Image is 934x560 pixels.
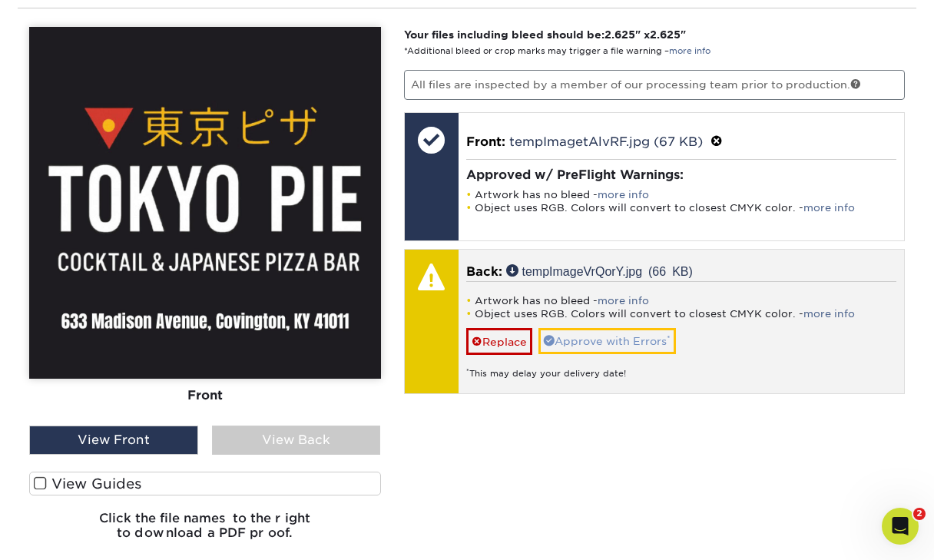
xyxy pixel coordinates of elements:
a: more info [598,189,649,200]
div: View Back [212,426,381,455]
li: Artwork has no bleed - [466,188,897,201]
label: View Guides [29,472,381,495]
a: more info [803,202,855,214]
div: This may delay your delivery date! [466,355,897,380]
a: Approve with Errors* [538,328,676,354]
span: Back: [466,264,502,279]
a: Replace [466,328,532,355]
h4: Approved w/ PreFlight Warnings: [466,167,897,182]
span: 2.625 [604,28,635,41]
span: Front: [466,134,505,149]
a: tempImagetAlvRF.jpg (67 KB) [509,134,703,149]
a: tempImageVrQorY.jpg (66 KB) [506,264,693,277]
li: Artwork has no bleed - [466,294,897,307]
h6: Click the file names to the right to download a PDF proof. [29,511,381,552]
li: Object uses RGB. Colors will convert to closest CMYK color. - [466,201,897,214]
li: Object uses RGB. Colors will convert to closest CMYK color. - [466,307,897,320]
strong: Your files including bleed should be: " x " [404,28,686,41]
iframe: Intercom live chat [882,508,919,545]
a: more info [669,46,710,56]
a: more info [803,308,855,320]
small: *Additional bleed or crop marks may trigger a file warning – [404,46,710,56]
div: Front [29,378,381,412]
span: 2 [913,508,926,520]
p: All files are inspected by a member of our processing team prior to production. [404,70,906,99]
span: 2.625 [650,28,681,41]
a: more info [598,295,649,307]
div: View Front [29,426,198,455]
